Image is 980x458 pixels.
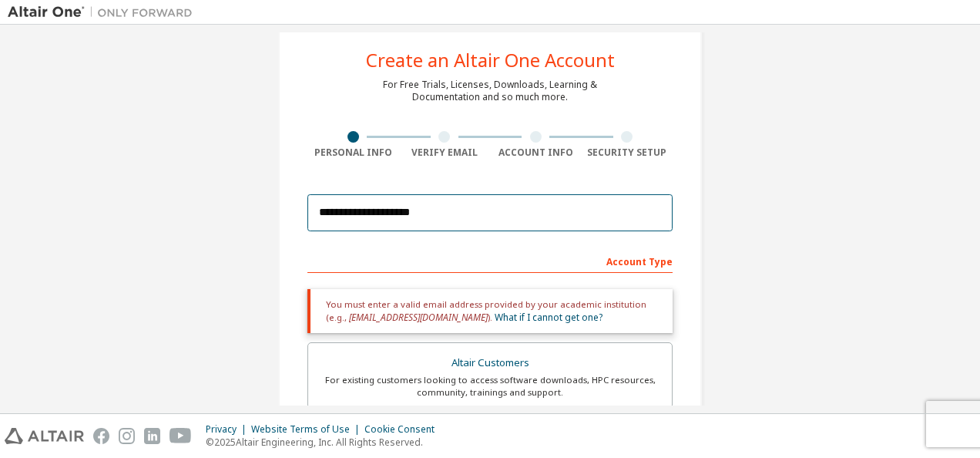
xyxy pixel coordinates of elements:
div: You must enter a valid email address provided by your academic institution (e.g., ). [307,289,673,333]
img: youtube.svg [169,428,192,444]
span: [EMAIL_ADDRESS][DOMAIN_NAME] [349,311,488,324]
div: Personal Info [307,146,399,159]
div: Altair Customers [317,352,663,374]
div: Privacy [206,423,251,436]
img: altair_logo.svg [5,428,84,444]
img: facebook.svg [93,428,109,444]
a: What if I cannot get one? [495,311,602,324]
div: Website Terms of Use [251,423,364,436]
div: Account Type [307,248,673,273]
div: For existing customers looking to access software downloads, HPC resources, community, trainings ... [317,374,663,399]
div: Cookie Consent [364,423,444,436]
div: Verify Email [399,146,491,159]
img: linkedin.svg [144,428,160,444]
img: Altair One [8,5,200,20]
div: Account Info [490,146,582,159]
img: instagram.svg [119,428,135,444]
div: Create an Altair One Account [366,51,615,69]
p: © 2025 Altair Engineering, Inc. All Rights Reserved. [206,436,444,449]
div: Security Setup [582,146,673,159]
div: For Free Trials, Licenses, Downloads, Learning & Documentation and so much more. [383,79,597,103]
